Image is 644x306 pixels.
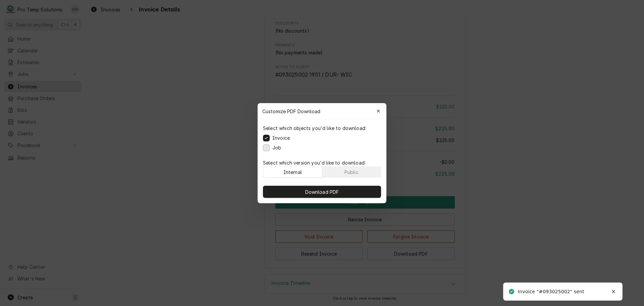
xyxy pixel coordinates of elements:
[304,188,340,195] span: Download PDF
[258,103,386,119] div: Customize PDF Download
[272,134,290,141] label: Invoice
[272,144,281,151] label: Job
[283,168,302,175] div: Internal
[344,168,359,175] div: Public
[263,125,366,132] p: Select which objects you'd like to download:
[263,186,381,198] button: Download PDF
[263,159,381,166] p: Select which version you'd like to download:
